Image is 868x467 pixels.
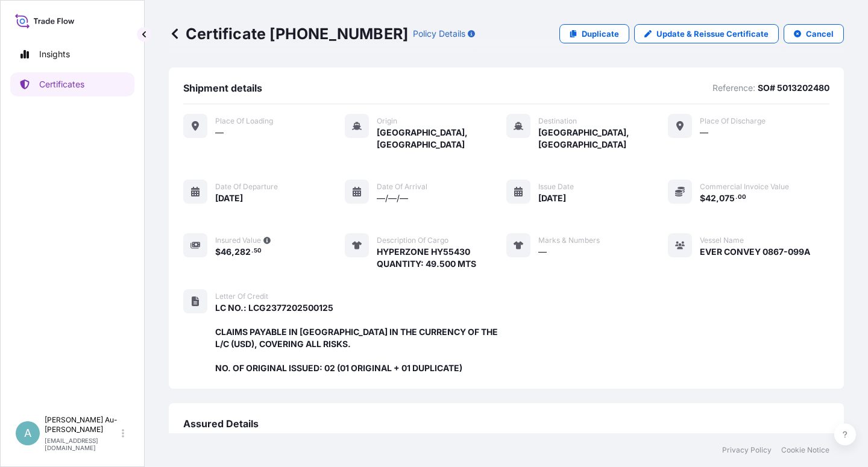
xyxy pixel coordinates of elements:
span: , [716,194,719,202]
span: $ [700,194,705,202]
span: — [538,246,547,258]
span: LC NO.: LCG2377202500125 CLAIMS PAYABLE IN [GEOGRAPHIC_DATA] IN THE CURRENCY OF THE L/C (USD), CO... [215,302,506,374]
p: [PERSON_NAME] Au-[PERSON_NAME] [45,415,119,434]
span: 46 [221,248,231,256]
p: [EMAIL_ADDRESS][DOMAIN_NAME] [45,437,119,451]
span: . [251,249,253,253]
span: Assured Details [183,418,259,430]
span: $ [215,248,221,256]
span: Origin [377,116,397,126]
span: Insured Value [215,236,261,245]
span: 50 [254,249,262,253]
a: Duplicate [559,24,629,43]
p: Cancel [806,28,834,40]
span: Commercial Invoice Value [700,182,789,192]
button: Cancel [784,24,844,43]
span: Vessel Name [700,236,744,245]
a: Update & Reissue Certificate [634,24,779,43]
a: Insights [10,42,134,66]
p: Reference: [712,82,755,94]
span: [GEOGRAPHIC_DATA], [GEOGRAPHIC_DATA] [377,127,506,151]
span: 075 [719,194,735,202]
span: Issue Date [538,182,574,192]
p: Certificates [39,78,84,90]
span: Description of cargo [377,236,448,245]
p: Insights [39,48,70,60]
span: Date of departure [215,182,278,192]
span: — [700,127,708,139]
span: . [735,195,737,199]
span: EVER CONVEY 0867-099A [700,246,810,258]
span: Place of discharge [700,116,766,126]
span: Destination [538,116,577,126]
span: 282 [234,248,251,256]
p: Policy Details [413,28,465,40]
span: , [231,248,234,256]
a: Certificates [10,72,134,96]
span: Letter of Credit [215,292,268,301]
span: [DATE] [215,192,243,204]
a: Cookie Notice [781,445,829,455]
span: 42 [705,194,716,202]
p: SO# 5013202480 [758,82,829,94]
span: Marks & Numbers [538,236,600,245]
span: Date of arrival [377,182,427,192]
p: Duplicate [582,28,619,40]
span: HYPERZONE HY55430 QUANTITY: 49.500 MTS [377,246,476,270]
span: — [215,127,224,139]
a: Privacy Policy [722,445,772,455]
span: [DATE] [538,192,566,204]
p: Update & Reissue Certificate [656,28,769,40]
p: Certificate [PHONE_NUMBER] [169,24,408,43]
span: 00 [738,195,746,199]
span: [GEOGRAPHIC_DATA], [GEOGRAPHIC_DATA] [538,127,668,151]
span: —/—/— [377,192,408,204]
span: Place of Loading [215,116,273,126]
span: Shipment details [183,82,262,94]
span: A [24,427,31,439]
